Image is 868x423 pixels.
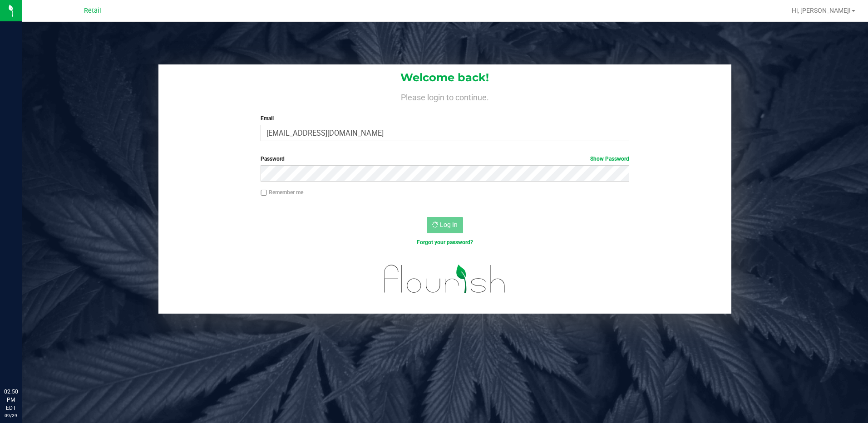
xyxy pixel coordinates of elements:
[417,239,473,246] a: Forgot your password?
[427,217,463,233] button: Log In
[261,114,629,123] label: Email
[158,72,732,84] h1: Welcome back!
[158,91,732,102] h4: Please login to continue.
[4,388,18,412] p: 02:50 PM EDT
[4,412,18,419] p: 09/29
[84,7,101,15] span: Retail
[792,7,851,14] span: Hi, [PERSON_NAME]!
[261,188,303,197] label: Remember me
[373,256,517,302] img: flourish_logo.svg
[440,221,458,228] span: Log In
[261,156,285,162] span: Password
[590,156,629,162] a: Show Password
[261,190,267,196] input: Remember me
